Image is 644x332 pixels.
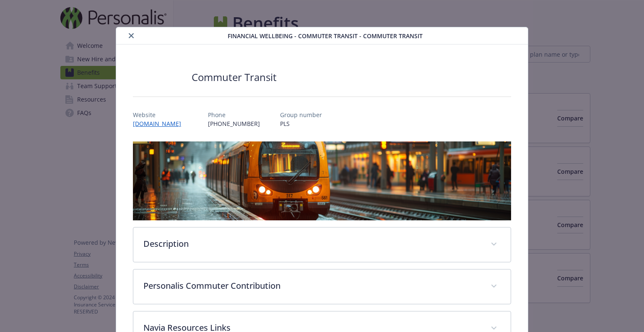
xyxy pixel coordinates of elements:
[133,120,188,128] a: [DOMAIN_NAME]
[208,110,260,119] p: Phone
[133,227,510,262] div: Description
[143,238,480,250] p: Description
[192,70,277,84] h2: Commuter Transit
[133,141,511,220] img: banner
[133,269,510,304] div: Personalis Commuter Contribution
[143,280,480,292] p: Personalis Commuter Contribution
[280,119,322,128] p: PLS
[208,119,260,128] p: [PHONE_NUMBER]
[126,31,136,41] button: close
[133,110,188,119] p: Website
[280,110,322,119] p: Group number
[228,31,423,40] span: Financial Wellbeing - Commuter Transit - Commuter Transit
[133,65,183,90] img: Navia Benefit Solutions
